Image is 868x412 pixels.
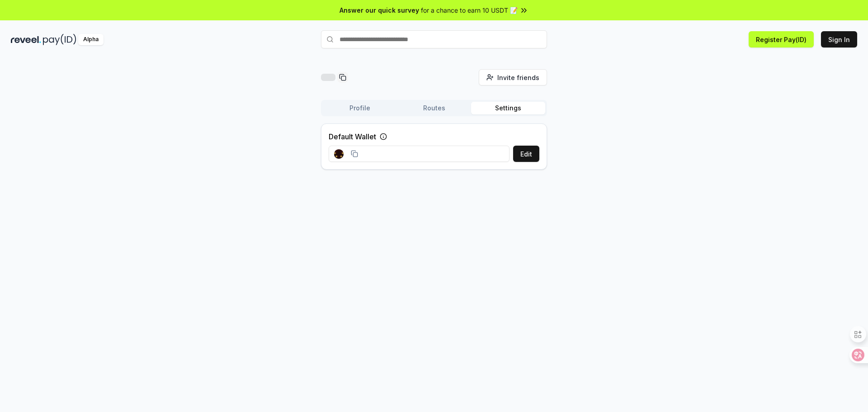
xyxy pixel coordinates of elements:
button: Edit [513,146,539,162]
img: reveel_dark [11,34,41,45]
img: pay_id [43,34,76,45]
button: Register Pay(ID) [749,31,814,47]
span: Invite friends [497,73,539,82]
button: Sign In [821,31,857,47]
div: Alpha [78,34,104,45]
label: Default Wallet [329,131,376,142]
button: Invite friends [479,69,547,85]
span: Answer our quick survey [340,5,419,15]
button: Profile [323,102,397,114]
span: for a chance to earn 10 USDT 📝 [421,5,518,15]
button: Settings [471,102,545,114]
button: Routes [397,102,471,114]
